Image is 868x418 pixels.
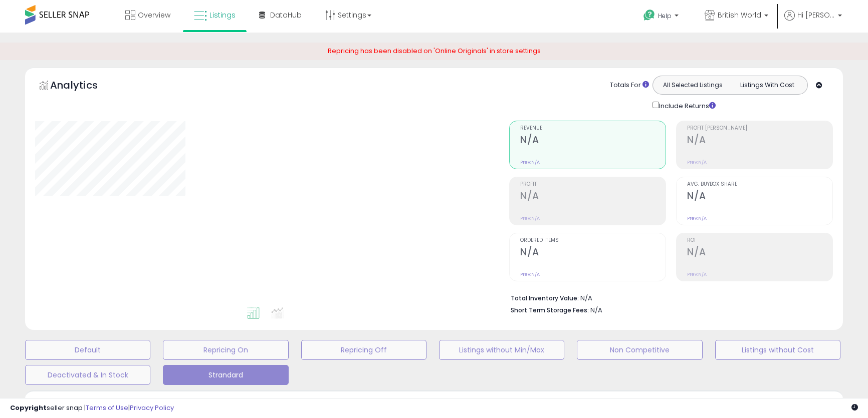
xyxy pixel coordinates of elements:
div: Include Returns [645,100,728,111]
h2: N/A [520,190,666,204]
button: Repricing Off [301,340,426,360]
div: Totals For [610,81,649,90]
button: Non Competitive [577,340,702,360]
h5: Analytics [50,78,117,95]
a: Help [635,2,689,33]
h2: N/A [687,134,832,148]
button: All Selected Listings [656,79,730,92]
span: Hi [PERSON_NAME] [797,10,835,20]
h2: N/A [520,134,666,148]
strong: Copyright [10,403,47,412]
a: Hi [PERSON_NAME] [784,10,842,33]
small: Prev: N/A [520,271,540,277]
li: N/A [511,291,825,303]
h2: N/A [520,246,666,260]
span: Repricing has been disabled on 'Online Originals' in store settings [328,46,541,56]
div: seller snap | | [10,403,174,413]
button: Repricing On [163,340,288,360]
i: Get Help [643,9,656,22]
span: Profit [PERSON_NAME] [687,126,832,131]
button: Listings without Cost [715,340,840,360]
small: Prev: N/A [520,215,540,221]
small: Prev: N/A [520,159,540,165]
h2: N/A [687,246,832,260]
span: DataHub [270,10,302,20]
span: Ordered Items [520,238,666,243]
span: Help [658,12,672,20]
span: ROI [687,238,832,243]
span: British World [718,10,761,20]
button: Listings With Cost [730,79,804,92]
b: Short Term Storage Fees: [511,306,589,314]
span: Profit [520,182,666,187]
span: Listings [209,10,236,20]
b: Total Inventory Value: [511,294,579,302]
button: Deactivated & In Stock [25,365,150,385]
span: Avg. Buybox Share [687,182,832,187]
small: Prev: N/A [687,159,707,165]
button: Strandard [163,365,288,385]
span: Revenue [520,126,666,131]
small: Prev: N/A [687,271,707,277]
span: Overview [138,10,170,20]
small: Prev: N/A [687,215,707,221]
button: Listings without Min/Max [439,340,564,360]
button: Default [25,340,150,360]
h2: N/A [687,190,832,204]
span: N/A [590,305,602,315]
